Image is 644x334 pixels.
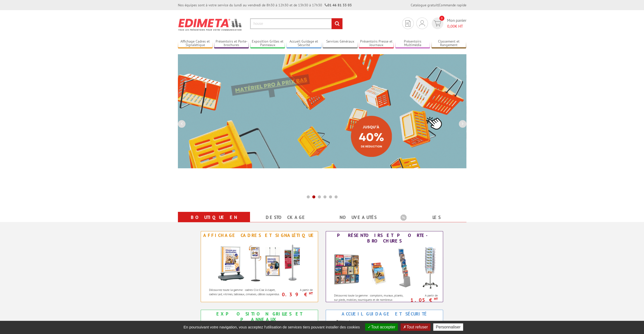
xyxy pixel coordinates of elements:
[309,291,313,295] sup: HT
[447,17,466,29] span: Mon panier
[250,39,285,48] a: Exposition Grilles et Panneaux
[327,311,442,317] div: Accueil Guidage et Sécurité
[286,39,321,48] a: Accueil Guidage et Sécurité
[325,3,352,7] strong: 01 46 81 33 03
[256,213,316,222] a: Destockage
[405,20,410,27] img: devis rapide
[447,24,455,29] span: 0,00
[411,3,438,7] a: Catalogue gratuit
[250,18,343,29] input: Rechercher un produit ou une référence...
[213,239,306,285] img: Affichage Cadres et Signalétique
[400,213,464,223] b: Les promotions
[202,233,317,238] div: Affichage Cadres et Signalétique
[214,39,249,48] a: Présentoirs et Porte-brochures
[434,297,438,301] sup: HT
[280,293,313,296] p: 0.39 €
[439,3,466,7] a: Commande rapide
[431,39,466,48] a: Classement et Rangement
[201,231,318,302] a: Affichage Cadres et Signalétique Affichage Cadres et Signalétique Découvrez toute la gamme : cadr...
[433,323,463,331] button: Personnaliser (fenêtre modale)
[405,299,438,302] p: 1.05 €
[181,325,362,329] span: En poursuivant votre navigation, vous acceptez l'utilisation de services tiers pouvant installer ...
[323,39,358,48] a: Services Généraux
[334,293,406,306] p: Découvrez toute la gamme : comptoirs, muraux, pliants, sur pieds, mobiles, tourniquets et de nomb...
[328,213,388,222] a: nouveautés
[408,293,438,298] span: A partir de
[331,18,342,29] input: rechercher
[419,20,425,26] img: devis rapide
[430,17,466,29] a: devis rapide 0 Mon panier 0,00€ HT
[202,311,317,322] div: Exposition Grilles et Panneaux
[447,23,466,29] span: € HT
[184,213,244,231] a: Boutique en ligne
[359,39,394,48] a: Présentoirs Presse et Journaux
[434,21,441,26] img: devis rapide
[178,39,213,48] a: Affichage Cadres et Signalétique
[395,39,430,48] a: Présentoirs Multimédia
[178,15,242,34] img: Présentoir, panneau, stand - Edimeta - PLV, affichage, mobilier bureau, entreprise
[401,323,430,331] button: Tout refuser
[326,231,443,302] a: Présentoirs et Porte-brochures Présentoirs et Porte-brochures Découvrez toute la gamme : comptoir...
[400,213,460,231] a: Les promotions
[178,3,352,8] div: Nos équipes sont à votre service du lundi au vendredi de 8h30 à 12h30 et de 13h30 à 17h30
[439,16,444,21] span: 0
[209,288,281,296] p: Découvrez toute la gamme : cadres Clic-Clac à clapet, cadres Led, vitrines, tableaux, cimaises, c...
[329,245,440,291] img: Présentoirs et Porte-brochures
[283,288,313,292] span: A partir de
[411,3,466,8] div: |
[365,323,398,331] button: Tout accepter
[327,233,442,244] div: Présentoirs et Porte-brochures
